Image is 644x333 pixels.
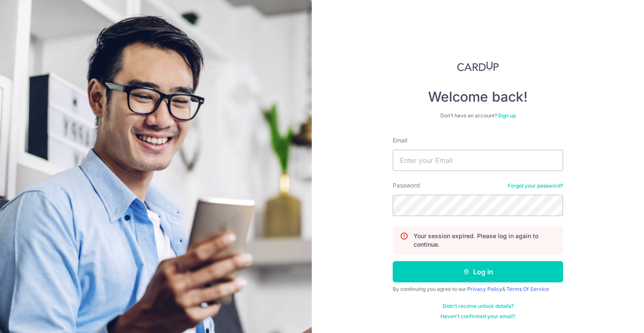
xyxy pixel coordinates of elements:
a: Sign up [498,112,516,119]
a: Privacy Policy [467,286,502,292]
a: Terms Of Service [506,286,549,292]
p: Your session expired. Please log in again to continue. [414,232,556,249]
div: Don’t have an account? [393,112,563,119]
a: Haven't confirmed your email? [440,313,515,320]
a: Didn't receive unlock details? [443,303,514,310]
h4: Welcome back! [393,88,563,105]
a: Forgot your password? [508,182,563,189]
div: By continuing you agree to our & [393,286,563,293]
label: Email [393,136,407,145]
img: CardUp Logo [457,61,499,71]
input: Enter your Email [393,150,563,171]
button: Log in [393,261,563,282]
label: Password [393,181,420,190]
